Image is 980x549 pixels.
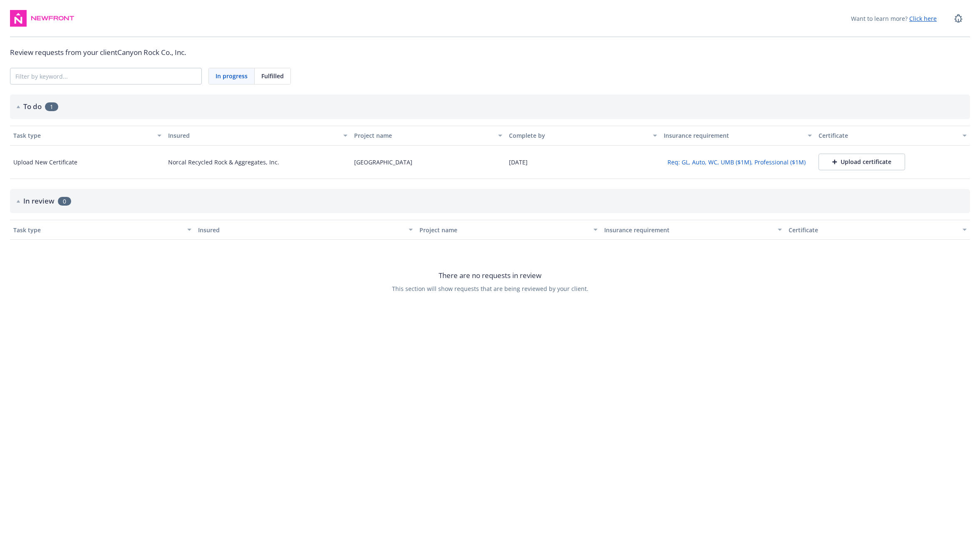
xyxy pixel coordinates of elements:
button: Certificate [785,220,970,240]
span: This section will show requests that are being reviewed by your client. [392,284,588,293]
div: Review requests from your client Canyon Rock Co., Inc. [10,47,970,58]
div: Task type [13,131,152,140]
h2: In review [23,196,55,206]
img: navigator-logo.svg [10,10,27,27]
div: Certificate [819,131,958,140]
button: Insured [165,126,351,146]
button: Insurance requirement [601,220,786,240]
div: Insured [168,131,338,140]
div: Project name [419,226,588,234]
button: Project name [416,220,601,240]
button: Insured [195,220,416,240]
div: Insurance requirement [604,226,773,234]
div: Norcal Recycled Rock & Aggregates, Inc. [168,158,279,166]
div: Complete by [509,131,648,140]
button: Upload certificate [819,154,905,170]
div: Insured [198,226,404,234]
span: There are no requests in review [439,270,541,281]
button: Project name [351,126,506,146]
button: Task type [10,220,195,240]
button: Certificate [815,126,970,146]
a: Click here [909,15,937,22]
span: Fulfilled [261,72,284,80]
button: Complete by [506,126,660,146]
input: Filter by keyword... [10,68,201,84]
div: Upload certificate [832,158,891,166]
button: Req: GL, Auto, WC, UMB ($1M), Professional ($1M) [664,156,809,169]
div: [GEOGRAPHIC_DATA] [354,158,412,166]
div: Project name [354,131,493,140]
span: 0 [58,197,71,206]
span: 1 [45,102,58,111]
button: Insurance requirement [660,126,815,146]
img: Newfront Logo [30,14,75,22]
div: Task type [13,226,182,234]
a: Report a Bug [950,10,967,27]
span: In progress [216,72,248,80]
div: Upload New Certificate [13,158,77,166]
button: Task type [10,126,165,146]
div: Certificate [789,226,958,234]
span: Want to learn more? [851,14,937,23]
div: [DATE] [509,158,528,166]
h2: To do [23,101,42,112]
div: Insurance requirement [664,131,803,140]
